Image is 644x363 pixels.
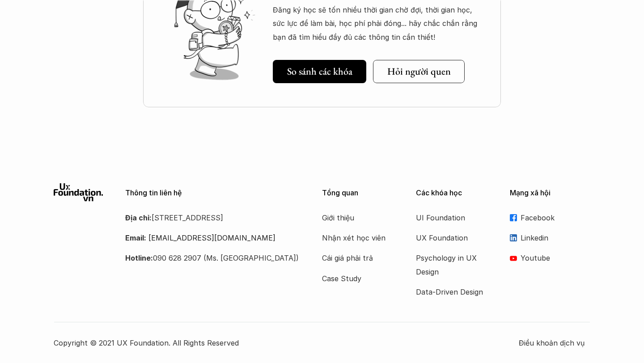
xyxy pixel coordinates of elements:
p: Tổng quan [322,189,402,197]
a: Điều khoản dịch vụ [519,336,590,350]
a: UI Foundation [416,211,487,224]
a: Linkedin [510,231,590,245]
a: Psychology in UX Design [416,251,487,279]
a: Youtube [510,251,590,265]
a: Hỏi người quen [373,60,465,83]
a: Cái giá phải trả [322,251,394,265]
a: [EMAIL_ADDRESS][DOMAIN_NAME] [148,233,275,242]
p: Mạng xã hội [510,189,590,197]
p: Các khóa học [416,189,496,197]
a: UX Foundation [416,231,487,245]
a: Case Study [322,272,394,285]
p: Linkedin [521,231,590,245]
p: Facebook [521,211,590,224]
p: Đăng ký học sẽ tốn nhiều thời gian chờ đợi, thời gian học, sức lực để làm bài, học phí phải đóng.... [273,3,483,44]
strong: Địa chỉ: [125,213,152,222]
a: Data-Driven Design [416,285,487,299]
a: Giới thiệu [322,211,394,224]
p: [STREET_ADDRESS] [125,211,300,224]
a: Facebook [510,211,590,224]
p: Thông tin liên hệ [125,189,300,197]
p: Youtube [521,251,590,265]
a: So sánh các khóa [273,60,366,83]
p: 090 628 2907 (Ms. [GEOGRAPHIC_DATA]) [125,251,300,265]
h5: So sánh các khóa [287,66,352,77]
a: Nhận xét học viên [322,231,394,245]
p: Copyright © 2021 UX Foundation. All Rights Reserved [54,336,519,350]
strong: Hotline: [125,253,153,262]
strong: Email: [125,233,146,242]
h5: Hỏi người quen [387,66,451,77]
